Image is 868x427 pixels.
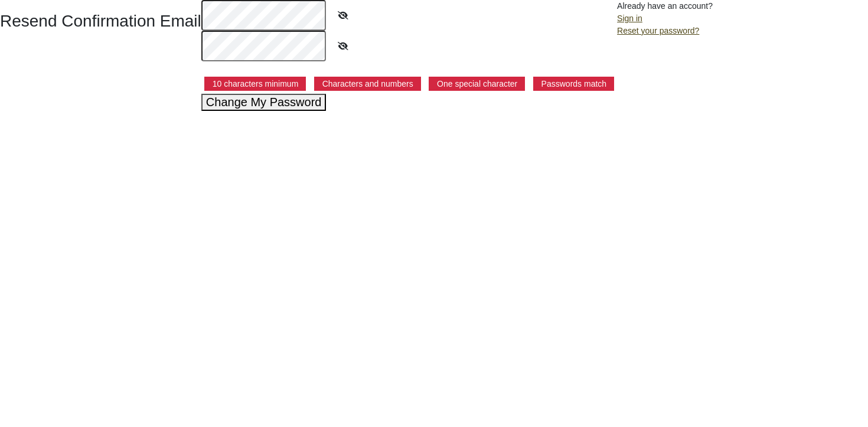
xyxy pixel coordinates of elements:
[533,77,614,91] p: Passwords match
[201,94,327,111] button: Change My Password
[617,14,642,23] a: Sign in
[429,77,525,91] p: One special character
[314,77,421,91] p: Characters and numbers
[204,77,306,91] p: 10 characters minimum
[617,26,699,35] a: Reset your password?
